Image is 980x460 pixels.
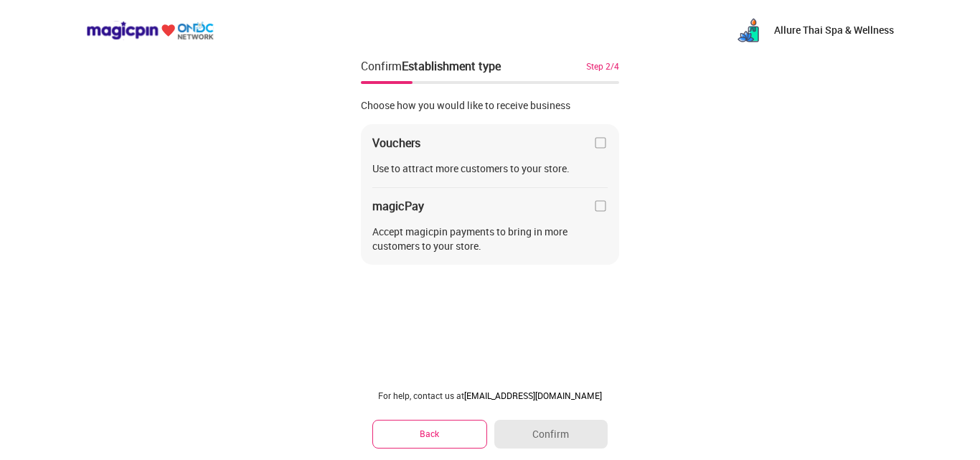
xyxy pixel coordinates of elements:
div: magicPay [372,199,424,213]
div: Use to attract more customers to your store. [372,161,608,176]
img: home-delivery-unchecked-checkbox-icon.f10e6f61.svg [593,136,608,150]
img: fYqj7LqSiUX7laSa_sun69l9qE3eVVcDSyHPaYEx5AcGQ1vwpz82dxdLqobGScDdJghfhY5tsDVmziE2T_gaGQzuvi4 [734,16,763,44]
img: home-delivery-unchecked-checkbox-icon.f10e6f61.svg [593,199,608,213]
div: Step 2/4 [586,60,619,72]
img: ondc-logo-new-small.8a59708e.svg [86,21,214,40]
div: Choose how you would like to receive business [361,98,619,113]
button: Confirm [494,420,608,449]
div: Establishment type [402,58,501,74]
div: Confirm [361,57,501,75]
div: Vouchers [372,136,420,150]
button: Back [372,420,487,448]
div: Accept magicpin payments to bring in more customers to your store. [372,225,608,253]
div: For help, contact us at [372,390,608,401]
a: [EMAIL_ADDRESS][DOMAIN_NAME] [464,390,602,401]
p: Allure Thai Spa & Wellness [774,23,894,37]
